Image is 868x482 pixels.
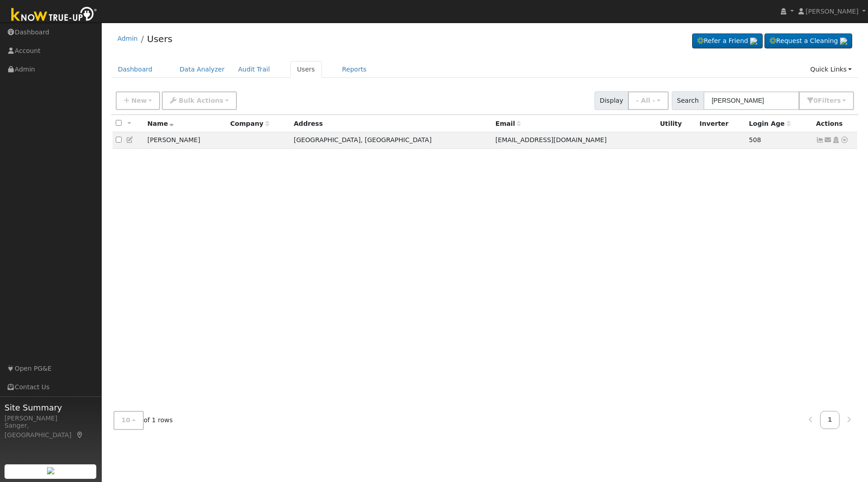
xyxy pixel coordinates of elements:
a: Edit User [126,136,134,143]
span: s [837,97,840,104]
td: [PERSON_NAME] [144,132,227,149]
span: Bulk Actions [179,97,223,104]
a: Quick Links [803,61,859,78]
button: - All - [628,91,669,110]
td: [GEOGRAPHIC_DATA], [GEOGRAPHIC_DATA] [291,132,492,149]
span: Search [672,91,704,110]
img: retrieve [47,467,54,474]
a: Users [290,61,322,78]
span: Email [495,120,521,127]
span: 04/17/2024 4:46:21 PM [749,136,761,143]
span: [PERSON_NAME] [806,8,859,15]
span: [EMAIL_ADDRESS][DOMAIN_NAME] [495,136,607,143]
div: Address [294,119,489,129]
span: of 1 rows [113,411,173,430]
span: 10 [122,416,131,424]
button: 10 [113,411,144,430]
button: New [116,91,160,110]
span: Site Summary [5,401,97,414]
a: Not connected [816,136,824,143]
a: Refer a Friend [692,33,763,49]
span: Company name [230,120,269,127]
button: Bulk Actions [162,91,236,110]
a: Reports [335,61,373,78]
a: Other actions [840,135,849,145]
a: Audit Trail [231,61,277,78]
span: Display [594,91,628,110]
img: Know True-Up [7,5,102,25]
span: Days since last login [749,120,791,127]
img: retrieve [750,38,757,45]
a: Admin [118,35,138,42]
a: 1 [820,411,840,429]
img: retrieve [840,38,847,45]
a: humbertocardenas2003@hotmail.com [824,135,832,145]
a: Map [76,431,84,439]
button: 0Filters [799,91,854,110]
div: [PERSON_NAME] [5,414,97,423]
div: Utility [660,119,693,129]
div: Sanger, [GEOGRAPHIC_DATA] [5,421,97,440]
span: Name [147,120,174,127]
a: Request a Cleaning [764,33,852,49]
span: New [131,97,146,104]
span: Filter [818,97,841,104]
a: Dashboard [111,61,160,78]
a: Login As [832,136,840,143]
div: Inverter [699,119,742,129]
div: Actions [816,119,854,129]
input: Search [703,91,799,110]
a: Users [147,33,172,44]
a: Data Analyzer [173,61,231,78]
